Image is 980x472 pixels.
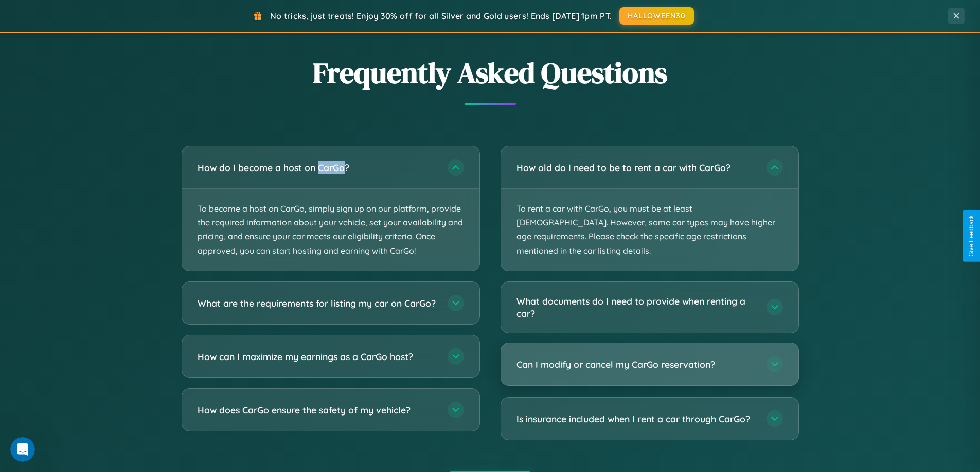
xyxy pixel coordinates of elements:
[516,412,756,425] h3: Is insurance included when I rent a car through CarGo?
[198,350,437,363] h3: How can I maximize my earnings as a CarGo host?
[10,437,35,462] iframe: Intercom live chat
[516,161,756,174] h3: How old do I need to be to rent a car with CarGo?
[270,11,612,21] span: No tricks, just treats! Enjoy 30% off for all Silver and Gold users! Ends [DATE] 1pm PT.
[619,7,694,25] button: HALLOWEEN30
[198,403,437,416] h3: How does CarGo ensure the safety of my vehicle?
[968,215,975,257] div: Give Feedback
[182,189,479,271] p: To become a host on CarGo, simply sign up on our platform, provide the required information about...
[501,189,798,271] p: To rent a car with CarGo, you must be at least [DEMOGRAPHIC_DATA]. However, some car types may ha...
[198,296,437,309] h3: What are the requirements for listing my car on CarGo?
[516,295,756,320] h3: What documents do I need to provide when renting a car?
[182,53,799,92] h2: Frequently Asked Questions
[516,358,756,371] h3: Can I modify or cancel my CarGo reservation?
[198,161,437,174] h3: How do I become a host on CarGo?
